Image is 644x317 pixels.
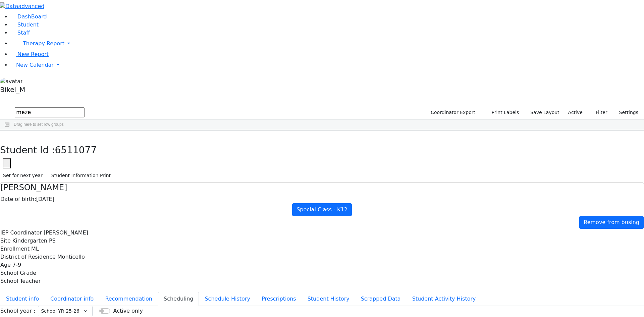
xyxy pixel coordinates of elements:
label: Age [0,261,11,269]
span: DashBoard [17,13,47,20]
span: New Report [17,51,49,57]
label: Enrollment [0,245,30,253]
button: Student Activity History [407,292,482,306]
label: School Teacher [0,277,41,285]
span: 7-9 [12,262,21,268]
button: Settings [610,107,641,118]
span: New Calendar [16,62,54,68]
a: Staff [11,30,30,36]
button: Scheduling [158,292,199,306]
input: Search [15,107,85,117]
button: Coordinator Export [426,107,478,118]
label: School Grade [0,269,36,277]
a: Remove from busing [579,216,644,229]
button: Student History [302,292,355,306]
a: DashBoard [11,13,47,20]
a: Special Class - K12 [292,203,352,216]
button: Filter [587,107,610,118]
span: Staff [17,30,30,36]
span: Therapy Report [23,40,64,47]
span: Drag here to set row groups [14,122,64,127]
button: Scrapped Data [355,292,407,306]
span: Kindergarten PS [12,237,56,244]
span: [PERSON_NAME] [44,229,88,236]
span: 6511077 [55,145,97,156]
button: Coordinator info [45,292,99,306]
button: Save Layout [527,107,562,118]
span: ML [31,246,39,252]
a: New Report [11,51,49,57]
a: Therapy Report [11,37,644,50]
h4: [PERSON_NAME] [0,183,644,193]
button: Recommendation [99,292,158,306]
a: New Calendar [11,58,644,72]
button: Schedule History [199,292,256,306]
label: School year : [0,307,35,315]
button: Student Information Print [48,170,114,181]
a: Student [11,21,39,28]
button: Print Labels [484,107,522,118]
label: IEP Coordinator [0,229,42,237]
span: Monticello [57,254,85,260]
label: Active only [113,307,143,315]
label: Site [0,237,11,245]
span: Student [17,21,39,28]
label: Active [565,107,586,118]
label: Date of birth: [0,195,36,203]
button: Prescriptions [256,292,302,306]
div: [DATE] [0,195,644,203]
label: District of Residence [0,253,56,261]
button: Student info [0,292,45,306]
span: Remove from busing [584,219,639,225]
